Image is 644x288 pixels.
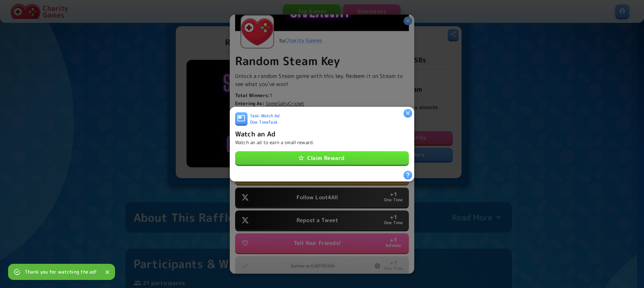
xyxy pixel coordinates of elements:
h6: Watch an Ad [235,128,276,139]
div: Thank you for watching the ad! [25,266,97,278]
button: Claim Reward [235,151,409,165]
span: One Time Task [250,119,278,126]
span: Task - Watch Ad [250,113,279,119]
button: Close [102,267,112,277]
p: Watch an ad to earn a small reward. [235,139,314,146]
